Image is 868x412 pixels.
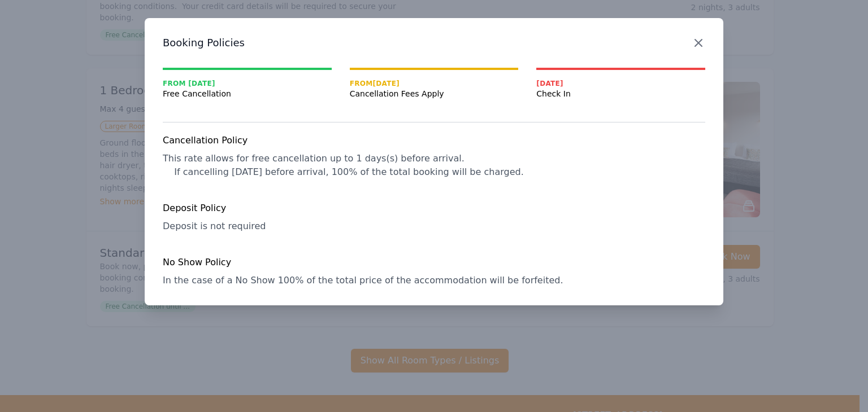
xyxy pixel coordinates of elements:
[350,88,519,99] span: Cancellation Fees Apply
[163,68,705,99] nav: Progress mt-20
[350,79,519,88] span: From [DATE]
[163,88,332,99] span: Free Cancellation
[163,275,563,286] span: In the case of a No Show 100% of the total price of the accommodation will be forfeited.
[536,88,705,99] span: Check In
[163,221,266,231] span: Deposit is not required
[163,153,524,177] span: This rate allows for free cancellation up to 1 days(s) before arrival. If cancelling [DATE] befor...
[163,134,705,147] h4: Cancellation Policy
[163,201,705,215] h4: Deposit Policy
[163,79,332,88] span: From [DATE]
[536,79,705,88] span: [DATE]
[163,256,705,269] h4: No Show Policy
[163,36,705,50] h3: Booking Policies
